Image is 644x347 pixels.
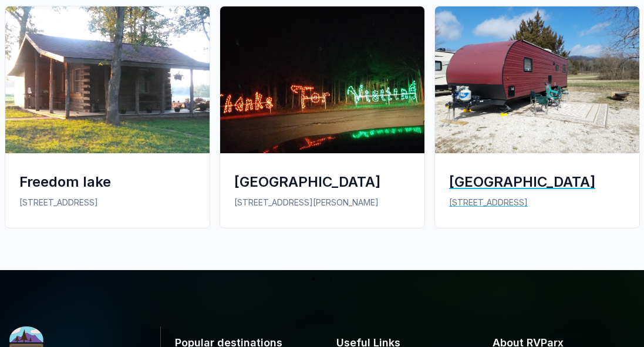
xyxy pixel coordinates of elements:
img: Stone Park Resort & Amphitheatre [220,6,424,153]
div: Freedom lake [19,172,195,191]
p: [STREET_ADDRESS] [449,196,625,209]
img: Freedom lake [5,6,210,153]
button: 2 [325,273,337,285]
p: [STREET_ADDRESS] [19,196,195,209]
img: Indian Foot Lake Campground [435,6,639,153]
button: 1 [308,273,319,285]
div: [GEOGRAPHIC_DATA] [449,172,625,191]
p: [STREET_ADDRESS][PERSON_NAME] [234,196,410,209]
div: [GEOGRAPHIC_DATA] [234,172,410,191]
a: Stone Park Resort & Amphitheatre[GEOGRAPHIC_DATA][STREET_ADDRESS][PERSON_NAME] [215,6,430,238]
